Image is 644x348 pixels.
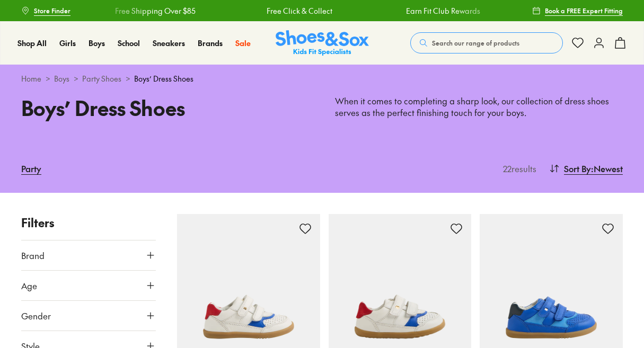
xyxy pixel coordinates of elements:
span: Sort By [564,162,591,175]
span: Age [21,279,37,292]
a: School [118,38,140,49]
span: Store Finder [34,6,70,15]
a: Brands [198,38,223,49]
a: Boys [89,38,105,49]
button: Age [21,271,156,300]
span: Boys’ Dress Shoes [134,73,193,84]
a: Home [21,73,41,84]
span: : Newest [591,162,623,175]
a: Party Shoes [82,73,121,84]
span: Book a FREE Expert Fitting [545,6,623,15]
p: 22 results [499,162,536,175]
a: Free Shipping Over $85 [96,5,177,16]
span: Gender [21,309,51,322]
a: Free Click & Collect [248,5,313,16]
a: Earn Fit Club Rewards [387,5,461,16]
a: Store Finder [21,1,70,20]
span: Search our range of products [432,38,519,48]
img: SNS_Logo_Responsive.svg [276,30,369,56]
button: Sort By:Newest [549,157,623,180]
a: Girls [59,38,76,49]
p: When it comes to completing a sharp look, our collection of dress shoes serves as the perfect fin... [335,95,623,119]
a: Shoes & Sox [276,30,369,56]
button: Search our range of products [410,32,563,53]
a: Book a FREE Expert Fitting [532,1,623,20]
div: > > > [21,73,623,84]
a: Sneakers [153,38,185,49]
a: Boys [54,73,69,84]
button: Gender [21,301,156,331]
a: Shop All [17,38,47,49]
h1: Boys’ Dress Shoes [21,93,310,123]
button: Brand [21,240,156,270]
a: Party [21,157,41,180]
p: Filters [21,214,156,231]
span: Brand [21,249,45,262]
a: Sale [235,38,251,49]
